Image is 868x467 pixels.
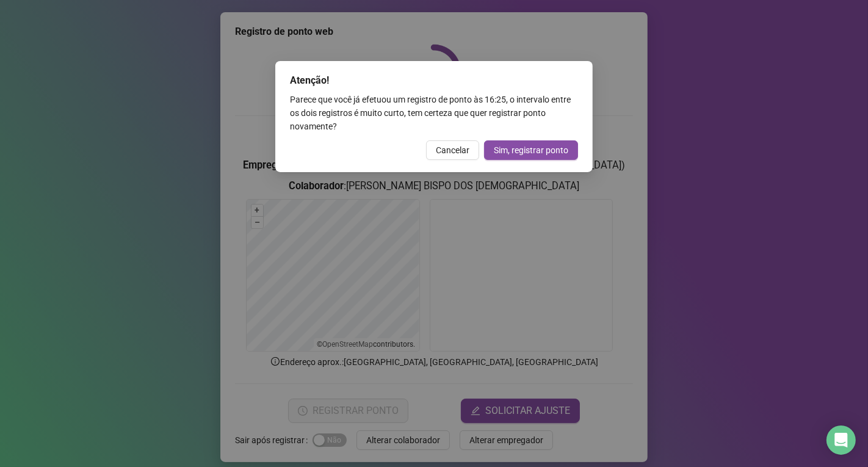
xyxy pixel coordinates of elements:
[290,73,578,88] div: Atenção!
[436,143,469,157] span: Cancelar
[426,140,479,160] button: Cancelar
[484,140,578,160] button: Sim, registrar ponto
[826,425,856,455] div: Open Intercom Messenger
[494,143,568,157] span: Sim, registrar ponto
[290,93,578,133] div: Parece que você já efetuou um registro de ponto às 16:25 , o intervalo entre os dois registros é ...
